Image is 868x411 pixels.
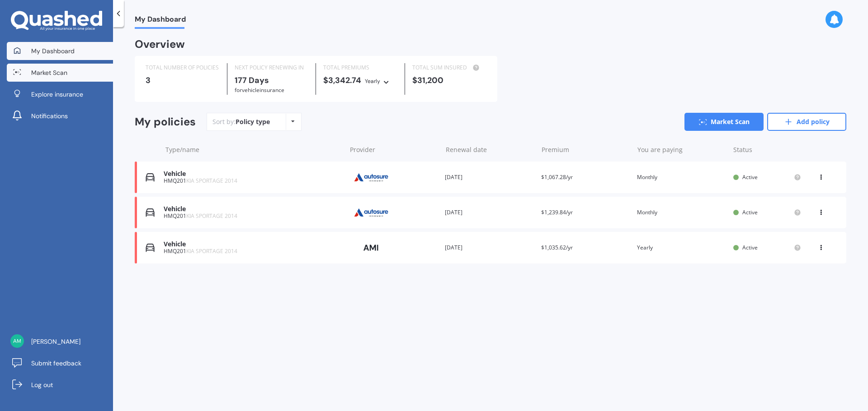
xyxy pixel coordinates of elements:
a: Explore insurance [7,85,113,103]
span: Active [742,244,758,251]
div: $3,342.74 [323,76,397,86]
div: Renewal date [446,145,534,154]
div: Vehicle [164,170,341,178]
a: [PERSON_NAME] [7,332,113,351]
div: [DATE] [445,173,534,182]
img: Autosure [349,204,394,221]
span: Submit feedback [31,359,81,368]
a: Market Scan [684,113,764,131]
span: My Dashboard [135,15,186,27]
div: Yearly [365,77,380,86]
div: Monthly [637,173,726,182]
div: HMQ201 [164,213,341,219]
div: Monthly [637,208,726,217]
span: KIA SPORTAGE 2014 [186,177,237,185]
div: Overview [135,40,185,49]
span: My Dashboard [31,46,75,55]
img: AMI [349,239,394,256]
a: My Dashboard [7,42,113,60]
a: Market Scan [7,64,113,82]
a: Add policy [767,113,846,131]
div: Policy type [236,117,270,126]
div: HMQ201 [164,248,341,254]
a: Submit feedback [7,354,113,372]
img: Autosure [349,169,394,186]
div: [DATE] [445,208,534,217]
div: TOTAL PREMIUMS [323,63,397,72]
div: Provider [350,145,439,154]
div: Vehicle [164,205,341,213]
div: Type/name [165,145,343,154]
span: Notifications [31,111,68,120]
div: $31,200 [412,76,486,85]
div: [DATE] [445,243,534,252]
img: Vehicle [146,243,155,252]
div: HMQ201 [164,178,341,184]
b: 177 Days [235,75,269,86]
div: Vehicle [164,240,341,248]
span: for Vehicle insurance [235,86,284,94]
div: You are paying [637,145,726,154]
div: Premium [542,145,630,154]
img: Vehicle [146,173,155,182]
span: Explore insurance [31,90,83,99]
a: Log out [7,376,113,394]
img: Vehicle [146,208,155,217]
span: Active [742,208,758,216]
div: Yearly [637,243,726,252]
img: 2f5288e7c4338983d57a1e7c8b351176 [10,334,24,348]
div: Sort by: [212,117,270,126]
span: $1,067.28/yr [541,173,573,181]
span: $1,035.62/yr [541,244,573,251]
a: Notifications [7,107,113,125]
div: Status [733,145,801,154]
span: [PERSON_NAME] [31,337,80,346]
div: TOTAL NUMBER OF POLICIES [146,63,220,72]
div: NEXT POLICY RENEWING IN [235,63,309,72]
span: Market Scan [31,68,67,77]
div: TOTAL SUM INSURED [412,63,486,72]
span: Active [742,173,758,181]
div: 3 [146,76,220,85]
span: $1,239.84/yr [541,208,573,216]
span: KIA SPORTAGE 2014 [186,247,237,255]
span: Log out [31,380,53,389]
span: KIA SPORTAGE 2014 [186,212,237,220]
div: My policies [135,115,196,129]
